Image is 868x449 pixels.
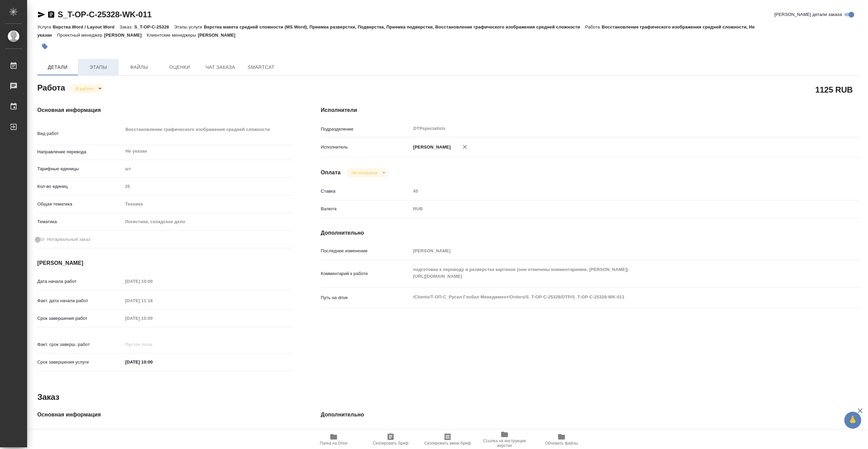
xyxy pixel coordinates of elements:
[174,24,204,30] p: Этапы услуги
[123,428,294,438] input: Пустое поле
[37,278,123,285] p: Дата начала работ
[37,297,123,304] p: Факт. дата начала работ
[37,165,123,172] p: Тарифные единицы
[104,33,147,38] p: [PERSON_NAME]
[305,430,362,449] button: Папка на Drive
[37,359,123,366] p: Срок завершения услуги
[58,10,152,19] a: S_T-OP-C-25328-WK-011
[163,63,196,72] span: Оценки
[37,81,65,93] h2: Работа
[844,412,861,429] button: 🙏
[123,163,294,175] div: шт
[346,168,388,177] div: В работе
[321,106,861,114] h4: Исполнители
[47,11,55,19] button: Скопировать ссылку
[41,63,74,72] span: Детали
[53,24,119,30] p: Верстка Word / Layout Word
[321,206,411,212] p: Валюта
[411,264,815,282] textarea: подготовка к переводу и разверстка картинок (они отмечены комментариями, [PERSON_NAME]) [URL][DOM...
[815,84,853,95] h2: 1125 RUB
[411,246,815,256] input: Пустое поле
[37,39,52,54] button: Добавить тэг
[457,139,472,154] button: Удалить исполнителя
[321,126,411,133] p: Подразделение
[147,33,198,38] p: Клиентские менеджеры
[37,11,45,19] button: Скопировать ссылку для ЯМессенджера
[204,24,585,30] p: Верстка макета средней сложности (MS Word), Приемка разверстки, Подверстка, Приемка подверстки, В...
[774,11,842,18] span: [PERSON_NAME] детали заказа
[321,169,341,177] h4: Оплата
[533,430,590,449] button: Обновить файлы
[37,201,123,208] p: Общая тематика
[37,315,123,322] p: Срок завершения работ
[411,291,815,303] textarea: /Clients/Т-ОП-С_Русал Глобал Менеджмент/Orders/S_T-OP-C-25328/DTP/S_T-OP-C-25328-WK-011
[82,63,115,72] span: Этапы
[321,188,411,195] p: Ставка
[74,86,96,92] button: В работе
[37,149,123,155] p: Направление перевода
[134,24,174,30] p: S_T-OP-C-25328
[123,313,182,323] input: Пустое поле
[585,24,602,30] p: Работа
[847,413,859,427] span: 🙏
[37,183,123,190] p: Кол-во единиц
[419,430,476,449] button: Скопировать мини-бриф
[350,170,380,176] button: Не оплачена
[37,24,53,30] p: Услуга
[321,144,411,151] p: Исполнитель
[57,33,104,38] p: Проектный менеджер
[321,248,411,254] p: Последнее изменение
[424,441,471,446] span: Скопировать мини-бриф
[123,63,155,72] span: Файлы
[123,198,294,210] div: Техника
[37,430,123,436] p: Код заказа
[545,441,578,446] span: Обновить файлы
[321,411,861,419] h4: Дополнительно
[245,63,277,72] span: SmartCat
[37,392,59,403] h2: Заказ
[37,218,123,225] p: Тематика
[37,130,123,137] p: Вид работ
[320,441,348,446] span: Папка на Drive
[373,441,408,446] span: Скопировать бриф
[321,229,861,237] h4: Дополнительно
[123,296,182,306] input: Пустое поле
[123,339,182,349] input: Пустое поле
[204,63,237,72] span: Чат заказа
[123,216,294,228] div: Логистика, складское дело
[123,276,182,286] input: Пустое поле
[37,259,294,267] h4: [PERSON_NAME]
[37,341,123,348] p: Факт. срок заверш. работ
[321,430,411,436] p: Путь на drive
[120,24,134,30] p: Заказ:
[123,357,182,367] input: ✎ Введи что-нибудь
[198,33,240,38] p: [PERSON_NAME]
[411,203,815,215] div: RUB
[362,430,419,449] button: Скопировать бриф
[321,294,411,301] p: Путь на drive
[37,106,294,114] h4: Основная информация
[411,428,815,438] input: Пустое поле
[411,144,451,151] p: [PERSON_NAME]
[411,186,815,196] input: Пустое поле
[37,411,294,419] h4: Основная информация
[321,270,411,277] p: Комментарий к работе
[480,438,529,448] span: Ссылка на инструкции верстки
[476,430,533,449] button: Ссылка на инструкции верстки
[123,181,294,191] input: Пустое поле
[47,236,90,243] span: Нотариальный заказ
[70,84,104,93] div: В работе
